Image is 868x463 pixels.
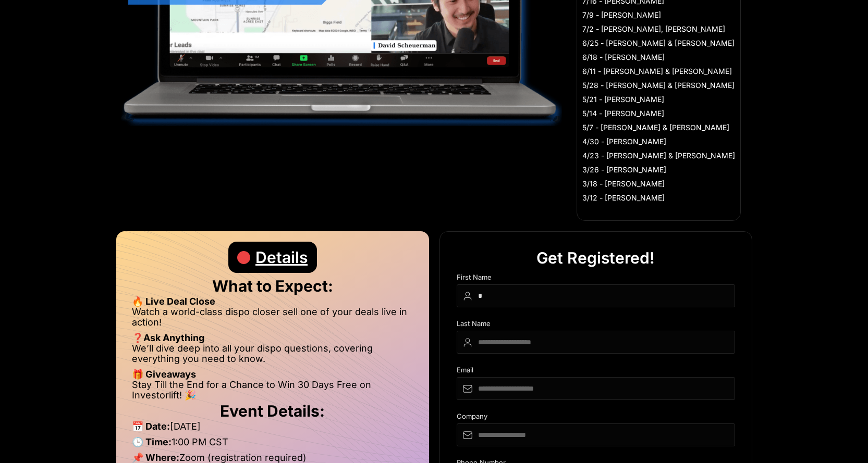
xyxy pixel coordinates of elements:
[132,296,215,307] strong: 🔥 Live Deal Close
[536,242,655,273] div: Get Registered!
[132,437,413,453] li: 1:00 PM CST
[132,343,413,369] li: We’ll dive deep into all your dispo questions, covering everything you need to know.
[132,436,172,447] strong: 🕒 Time:
[132,380,413,401] li: Stay Till the End for a Chance to Win 30 Days Free on Investorlift! 🎉
[132,369,196,380] strong: 🎁 Giveaways
[212,277,333,295] strong: What to Expect:
[132,307,413,333] li: Watch a world-class dispo closer sell one of your deals live in action!
[132,421,413,437] li: [DATE]
[457,320,735,331] div: Last Name
[132,421,170,432] strong: 📅 Date:
[457,366,735,377] div: Email
[255,242,308,273] div: Details
[220,402,325,420] strong: Event Details:
[132,332,204,343] strong: ❓Ask Anything
[457,412,735,423] div: Company
[132,452,179,463] strong: 📌 Where:
[457,273,735,284] div: First Name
